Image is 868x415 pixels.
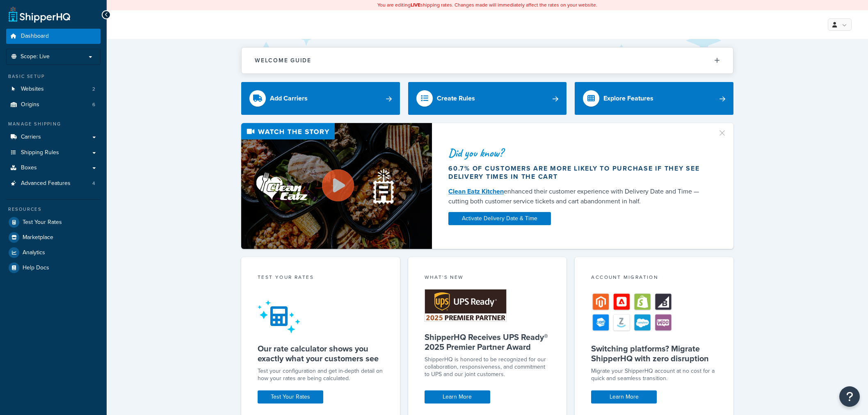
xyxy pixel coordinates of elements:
[6,29,101,44] a: Dashboard
[21,53,50,60] span: Scope: Live
[425,274,550,283] div: What's New
[6,260,101,275] a: Help Docs
[6,130,101,145] a: Carriers
[603,93,653,104] div: Explore Features
[23,234,53,241] span: Marketplace
[448,212,551,225] a: Activate Delivery Date & Time
[23,219,62,226] span: Test Your Rates
[575,82,733,115] a: Explore Features
[21,149,59,156] span: Shipping Rules
[6,145,101,160] a: Shipping Rules
[92,101,95,108] span: 6
[425,390,490,404] a: Learn More
[6,215,101,230] a: Test Your Rates
[21,180,71,187] span: Advanced Features
[21,101,39,108] span: Origins
[258,274,384,283] div: Test your rates
[591,344,717,363] h5: Switching platforms? Migrate ShipperHQ with zero disruption
[241,82,400,115] a: Add Carriers
[437,93,475,104] div: Create Rules
[408,82,567,115] a: Create Rules
[6,245,101,260] a: Analytics
[258,390,323,404] a: Test Your Rates
[21,33,49,40] span: Dashboard
[591,367,717,382] div: Migrate your ShipperHQ account at no cost for a quick and seamless transition.
[6,230,101,245] a: Marketplace
[411,1,420,9] b: LIVE
[23,265,49,271] span: Help Docs
[6,176,101,191] li: Advanced Features
[591,390,657,404] a: Learn More
[425,356,550,378] p: ShipperHQ is honored to be recognized for our collaboration, responsiveness, and commitment to UP...
[6,82,101,97] li: Websites
[6,206,101,213] div: Resources
[23,249,45,256] span: Analytics
[258,344,384,363] h5: Our rate calculator shows you exactly what your customers see
[839,386,860,407] button: Open Resource Center
[241,123,432,249] img: Video thumbnail
[6,160,101,176] a: Boxes
[6,97,101,112] a: Origins6
[448,147,708,159] div: Did you know?
[21,164,37,171] span: Boxes
[6,73,101,80] div: Basic Setup
[6,82,101,97] a: Websites2
[92,180,95,187] span: 4
[448,187,708,206] div: enhanced their customer experience with Delivery Date and Time — cutting both customer service ti...
[425,332,550,352] h5: ShipperHQ Receives UPS Ready® 2025 Premier Partner Award
[6,97,101,112] li: Origins
[448,187,504,196] a: Clean Eatz Kitchen
[448,164,708,181] div: 60.7% of customers are more likely to purchase if they see delivery times in the cart
[6,121,101,128] div: Manage Shipping
[242,48,733,73] button: Welcome Guide
[270,93,308,104] div: Add Carriers
[6,176,101,191] a: Advanced Features4
[21,134,41,141] span: Carriers
[92,86,95,93] span: 2
[255,57,311,64] h2: Welcome Guide
[591,274,717,283] div: Account Migration
[258,367,384,382] div: Test your configuration and get in-depth detail on how your rates are being calculated.
[21,86,44,93] span: Websites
